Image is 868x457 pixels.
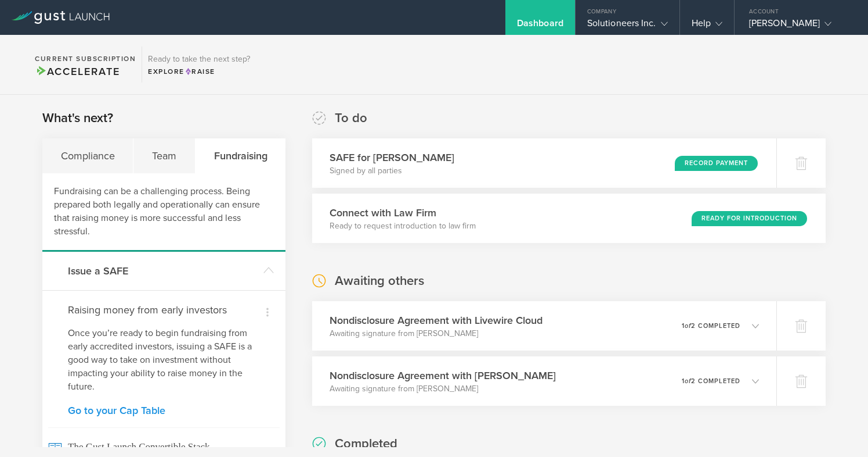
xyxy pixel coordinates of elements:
[185,67,215,76] span: Raise
[330,383,556,395] p: Awaiting signature from [PERSON_NAME]
[68,327,260,394] p: Once you’re ready to begin fundraising from early accredited investors, issuing a SAFE is a good ...
[330,328,542,340] p: Awaiting signature from [PERSON_NAME]
[68,302,260,317] h4: Raising money from early investors
[330,220,476,232] p: Ready to request introduction to law firm
[682,378,740,384] p: 1 2 completed
[685,377,691,385] em: of
[330,368,556,383] h3: Nondisclosure Agreement with [PERSON_NAME]
[749,17,848,35] div: [PERSON_NAME]
[330,205,476,220] h3: Connect with Law Firm
[42,138,133,173] div: Compliance
[335,435,397,452] h2: Completed
[675,156,758,171] div: Record Payment
[330,313,542,328] h3: Nondisclosure Agreement with Livewire Cloud
[68,405,260,416] a: Go to your Cap Table
[330,150,454,165] h3: SAFE for [PERSON_NAME]
[692,211,807,226] div: Ready for Introduction
[312,194,826,243] div: Connect with Law FirmReady to request introduction to law firmReady for Introduction
[685,322,691,330] em: of
[682,323,740,329] p: 1 2 completed
[335,273,424,290] h2: Awaiting others
[587,17,668,35] div: Solutioneers Inc.
[142,47,256,83] div: Ready to take the next step?ExploreRaise
[42,110,113,127] h2: What's next?
[148,55,250,63] h3: Ready to take the next step?
[42,173,285,252] div: Fundraising can be a challenging process. Being prepared both legally and operationally can ensur...
[330,165,454,177] p: Signed by all parties
[68,263,258,279] h3: Issue a SAFE
[196,138,285,173] div: Fundraising
[133,138,195,173] div: Team
[312,138,776,188] div: SAFE for [PERSON_NAME]Signed by all partiesRecord Payment
[35,65,120,78] span: Accelerate
[35,55,136,62] h2: Current Subscription
[148,66,250,77] div: Explore
[517,17,563,35] div: Dashboard
[335,110,367,127] h2: To do
[692,17,722,35] div: Help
